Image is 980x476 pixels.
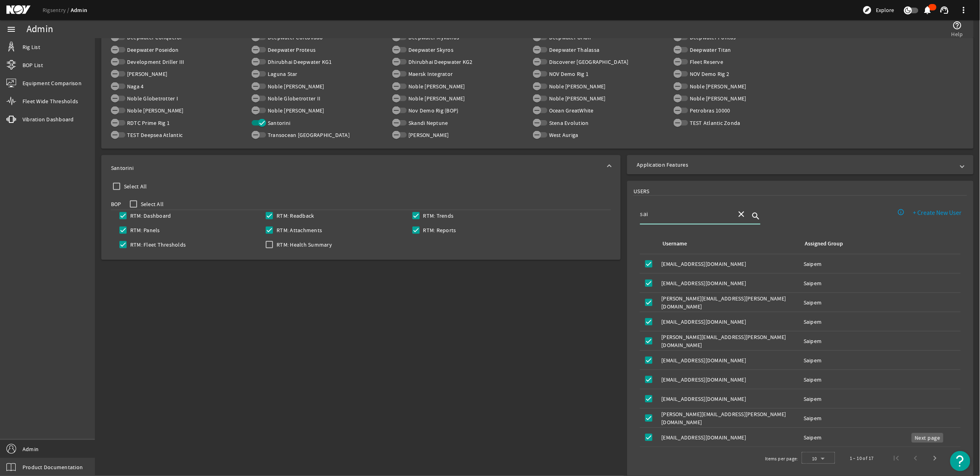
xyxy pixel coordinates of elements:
div: Santorini [101,181,621,260]
div: Assigned Group [805,239,843,248]
div: Username [662,239,687,248]
div: [EMAIL_ADDRESS][DOMAIN_NAME] [661,318,797,326]
span: Explore [876,6,894,14]
label: Development Driller III [125,58,185,66]
span: BOP [111,200,121,208]
label: NOV Demo Rig 2 [688,70,730,78]
button: more_vert [954,0,974,20]
label: Petrobras 10000 [688,106,730,114]
label: Select All [122,182,147,190]
label: [PERSON_NAME] [125,70,167,78]
mat-panel-title: Application Features [637,161,954,169]
label: Select All [139,200,164,208]
span: Vibration Dashboard [23,115,74,123]
label: RTM: Fleet Thresholds [129,241,186,249]
div: Saipem [804,279,957,287]
label: Noble [PERSON_NAME] [407,82,465,90]
span: Product Documentation [23,463,83,471]
mat-icon: close [736,209,746,219]
label: TEST Atlantic Zonda [688,119,740,127]
label: Skandi Neptune [407,119,448,127]
div: Items per page: [765,455,798,463]
mat-icon: support_agent [940,5,949,15]
label: Noble [PERSON_NAME] [547,82,606,90]
label: Laguna Star [266,70,297,78]
a: Admin [71,6,87,14]
mat-icon: notifications [923,5,933,15]
label: RTM: Trends [422,212,454,220]
div: Saipem [804,337,957,345]
div: Saipem [804,414,957,422]
div: Saipem [804,433,957,441]
span: USERS [634,187,649,195]
mat-icon: vibration [6,114,16,124]
label: Deepwater Skyros [407,46,453,54]
label: RTM: Health Summary [275,241,332,249]
mat-icon: explore [863,5,872,15]
span: BOP List [23,61,43,69]
label: Stena Evolution [547,119,589,127]
label: Deepwater Titan [688,46,731,54]
label: Noble [PERSON_NAME] [407,94,465,102]
div: [EMAIL_ADDRESS][DOMAIN_NAME] [661,260,797,268]
div: Saipem [804,356,957,364]
label: Fleet Reserve [688,58,723,66]
mat-panel-title: Santorini [111,164,601,172]
mat-expansion-panel-header: Application Features [627,155,974,174]
i: search [751,211,761,221]
label: Naga 4 [125,82,144,90]
label: RTM: Readback [275,212,314,220]
label: Noble [PERSON_NAME] [688,82,746,90]
label: West Auriga [547,131,578,139]
span: Equipment Comparison [23,79,82,87]
label: Ocean GreatWhite [547,106,594,114]
div: [EMAIL_ADDRESS][DOMAIN_NAME] [661,279,797,287]
button: Explore [859,4,898,16]
mat-icon: menu [6,25,16,34]
label: Transocean [GEOGRAPHIC_DATA] [266,131,350,139]
div: [EMAIL_ADDRESS][DOMAIN_NAME] [661,395,797,403]
div: [EMAIL_ADDRESS][DOMAIN_NAME] [661,376,797,384]
label: Noble Globetrotter I [125,94,178,102]
label: RTM: Dashboard [129,212,171,220]
label: Noble Globetrotter II [266,94,320,102]
button: + Create New User [907,206,968,220]
mat-icon: help_outline [953,20,962,30]
div: [PERSON_NAME][EMAIL_ADDRESS][PERSON_NAME][DOMAIN_NAME] [661,294,797,311]
label: Deepwater Thalassa [547,46,600,54]
label: RTM: Reports [422,226,456,234]
div: Saipem [804,395,957,403]
div: Saipem [804,318,957,326]
div: [EMAIL_ADDRESS][DOMAIN_NAME] [661,356,797,364]
label: RTM: Panels [129,226,160,234]
label: Maersk Integrator [407,70,453,78]
label: Noble [PERSON_NAME] [266,106,324,114]
span: Fleet Wide Thresholds [23,97,78,105]
div: Saipem [804,376,957,384]
label: Noble [PERSON_NAME] [125,106,184,114]
label: TEST Deepsea Atlantic [125,131,182,139]
label: Santorini [266,119,290,127]
span: + Create New User [913,209,962,217]
span: Rig List [23,43,40,51]
label: Deepwater Proteus [266,46,316,54]
mat-icon: info_outline [898,208,905,216]
mat-expansion-panel-header: Santorini [101,155,621,181]
button: Next page [925,449,945,468]
span: Help [951,30,963,38]
label: Noble [PERSON_NAME] [688,94,746,102]
a: Rigsentry [43,6,71,14]
label: Dhirubhai Deepwater KG1 [266,58,332,66]
label: Deepwater Poseidon [125,46,179,54]
label: NOV Demo Rig 1 [547,70,589,78]
div: Saipem [804,298,957,306]
label: Dhirubhai Deepwater KG2 [407,58,473,66]
label: RDTC Prime Rig 1 [125,119,170,127]
input: Search [640,209,730,219]
button: Last page [945,449,964,468]
div: Admin [27,25,53,33]
button: Open Resource Center [950,451,970,471]
span: Admin [23,445,39,453]
label: Discoverer [GEOGRAPHIC_DATA] [547,58,629,66]
label: Noble [PERSON_NAME] [266,82,324,90]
